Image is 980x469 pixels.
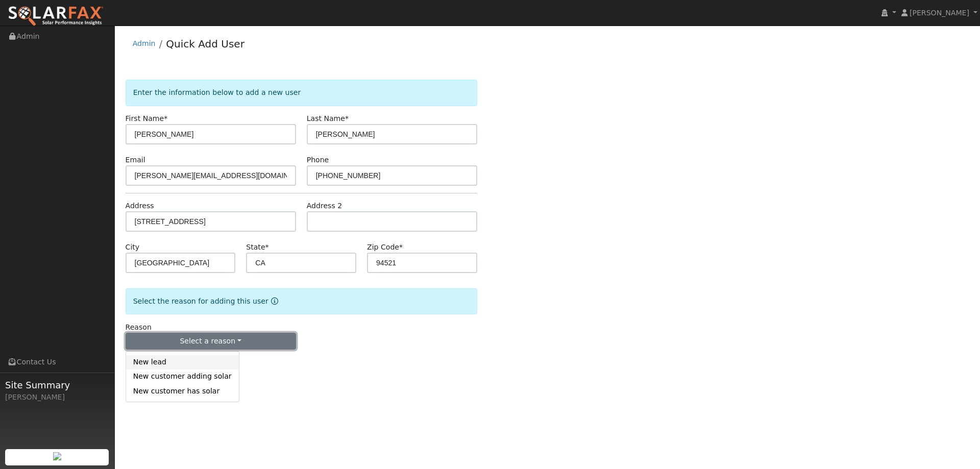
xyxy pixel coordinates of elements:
[307,155,329,165] label: Phone
[8,6,104,27] img: SolarFax
[265,243,269,251] span: Required
[126,322,152,333] label: Reason
[307,113,349,124] label: Last Name
[126,80,477,106] div: Enter the information below to add a new user
[133,39,156,47] a: Admin
[345,114,349,122] span: Required
[53,452,61,460] img: retrieve
[126,201,154,211] label: Address
[126,113,168,124] label: First Name
[126,333,296,350] button: Select a reason
[246,242,268,253] label: State
[126,384,239,398] a: New customer has solar
[268,297,278,305] a: Reason for new user
[166,38,244,50] a: Quick Add User
[126,288,477,314] div: Select the reason for adding this user
[126,242,140,253] label: City
[367,242,403,253] label: Zip Code
[5,378,109,392] span: Site Summary
[399,243,403,251] span: Required
[126,155,145,165] label: Email
[126,369,239,384] a: New customer adding solar
[5,392,109,403] div: [PERSON_NAME]
[307,201,342,211] label: Address 2
[126,355,239,369] a: New lead
[164,114,167,122] span: Required
[910,9,969,17] span: [PERSON_NAME]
